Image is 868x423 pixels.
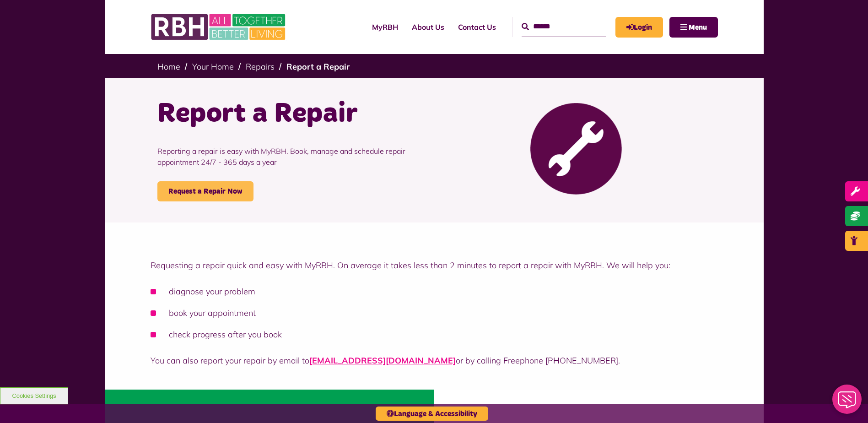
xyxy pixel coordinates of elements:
span: Menu [689,24,707,31]
button: Navigation [669,17,718,38]
li: check progress after you book [151,328,718,341]
button: Language & Accessibility [376,407,488,421]
img: RBH [151,9,288,45]
p: Reporting a repair is easy with MyRBH. Book, manage and schedule repair appointment 24/7 - 365 da... [157,132,427,181]
a: Your Home [192,61,234,72]
a: [EMAIL_ADDRESS][DOMAIN_NAME] [309,355,456,366]
p: You can also report your repair by email to or by calling Freephone [PHONE_NUMBER]. [151,354,718,367]
p: Requesting a repair quick and easy with MyRBH. On average it takes less than 2 minutes to report ... [151,259,718,271]
a: About Us [405,15,451,39]
img: Report Repair [530,103,622,195]
a: Request a Repair Now [157,181,253,201]
a: MyRBH [615,17,663,38]
iframe: Netcall Web Assistant for live chat [827,382,868,423]
li: book your appointment [151,307,718,319]
a: Home [157,61,180,72]
a: MyRBH [365,15,405,39]
a: Report a Repair [286,61,350,72]
a: Repairs [246,61,275,72]
h1: Report a Repair [157,96,427,132]
a: Contact Us [451,15,503,39]
li: diagnose your problem [151,285,718,298]
input: Search [522,17,606,37]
